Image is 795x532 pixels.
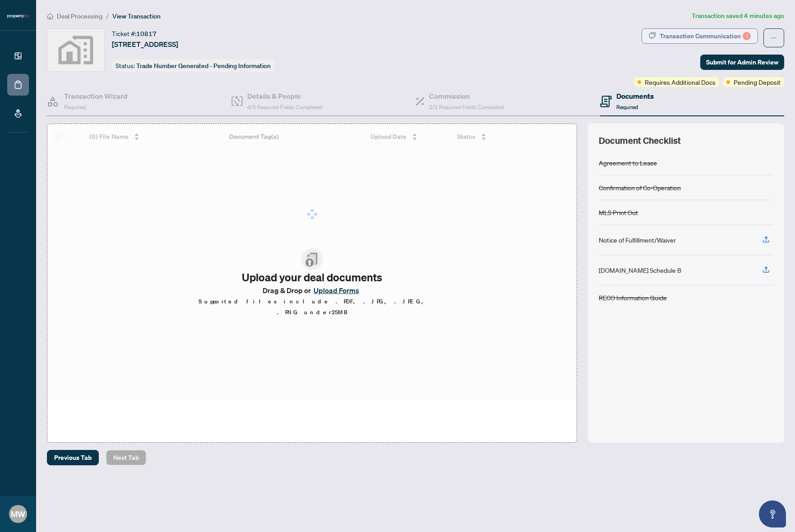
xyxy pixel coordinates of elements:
[429,91,504,101] h4: Commission
[106,450,146,465] button: Next Tab
[198,296,426,318] p: Supported files include .PDF, .JPG, .JPEG, .PNG under 25 MB
[599,235,676,245] div: Notice of Fulfillment/Waiver
[112,12,161,20] span: View Transaction
[692,11,784,21] article: Transaction saved 4 minutes ago
[112,28,157,39] div: Ticket #:
[247,104,322,110] span: 4/5 Required Fields Completed
[771,35,777,41] span: ellipsis
[599,207,638,217] div: MLS Print Out
[112,60,274,72] div: Status:
[247,91,322,101] h4: Details & People
[599,134,681,147] span: Document Checklist
[106,11,109,21] li: /
[11,508,25,520] span: MW
[599,265,681,275] div: [DOMAIN_NAME] Schedule B
[616,104,638,110] span: Required
[700,55,784,70] button: Submit for Admin Review
[54,450,92,465] span: Previous Tab
[136,30,157,38] span: 10817
[616,91,654,101] h4: Documents
[743,32,751,40] div: 1
[47,450,99,465] button: Previous Tab
[7,14,29,19] img: logo
[429,104,504,110] span: 2/2 Required Fields Completed
[599,158,657,168] div: Agreement to Lease
[759,500,786,527] button: Open asap
[112,39,178,50] span: [STREET_ADDRESS]
[645,77,716,87] span: Requires Additional Docs
[136,62,271,70] span: Trade Number Generated - Pending Information
[47,29,104,71] img: svg%3e
[706,55,778,69] span: Submit for Admin Review
[660,29,751,43] div: Transaction Communication
[64,91,128,101] h4: Transaction Wizard
[599,293,667,303] div: RECO Information Guide
[64,104,86,110] span: Required
[599,183,681,193] div: Confirmation of Co-Operation
[734,77,781,87] span: Pending Deposit
[642,28,758,44] button: Transaction Communication1
[47,13,53,19] span: home
[57,12,102,20] span: Deal Processing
